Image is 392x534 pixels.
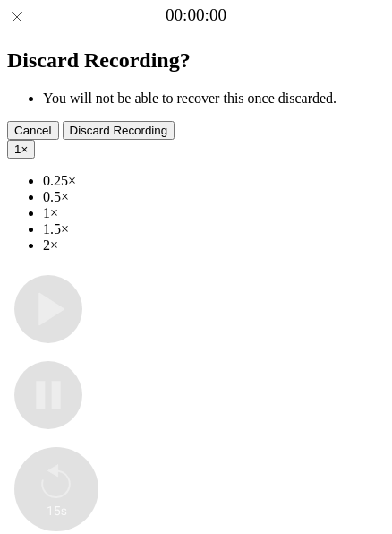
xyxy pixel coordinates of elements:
button: Cancel [7,121,59,140]
li: You will not be able to recover this once discarded. [43,90,385,107]
li: 1× [43,205,385,221]
li: 2× [43,237,385,254]
a: 00:00:00 [166,5,226,25]
li: 0.25× [43,173,385,189]
button: 1× [7,140,35,159]
h2: Discard Recording? [7,48,385,73]
li: 0.5× [43,189,385,205]
li: 1.5× [43,221,385,237]
span: 1 [14,142,21,156]
button: Discard Recording [63,121,175,140]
